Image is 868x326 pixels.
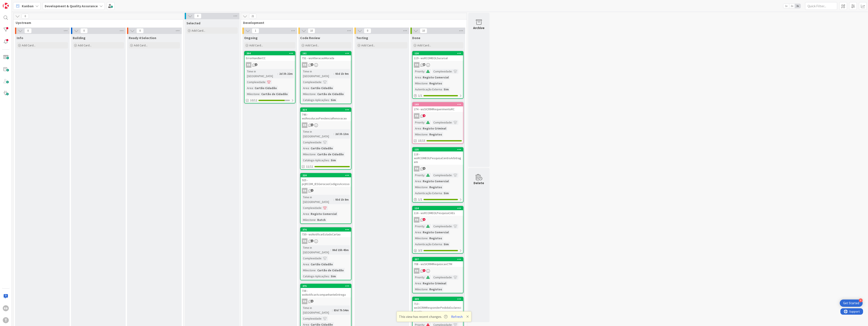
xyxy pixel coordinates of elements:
[249,14,256,19] span: 21
[302,92,316,96] div: Milestone
[300,107,351,170] a: 314746 - wsResolucaoPendenciaRenovacaoRBTime in [GEOGRAPHIC_DATA]:2d 3h 13mComplexidade:Area:Cart...
[303,285,351,288] div: 375
[245,51,295,55] div: 394
[413,257,463,267] div: 237708 - wsSICRIMRequisicaoCTM
[302,69,334,78] div: Time in [GEOGRAPHIC_DATA]
[424,224,425,229] span: :
[334,71,334,76] span: :
[78,43,92,47] span: Add Card...
[136,28,144,33] span: 0
[413,148,463,165] div: 125118 - wsRCOMEOLPesquisaCentroArbitragem
[414,113,419,119] div: RB
[422,75,450,80] div: Registo Comercial
[783,4,789,8] span: 1x
[428,236,443,241] div: Registos
[361,43,375,47] span: Add Card...
[321,316,322,321] span: :
[302,238,307,244] div: RB
[473,25,485,30] div: Archive
[303,52,351,55] div: 161
[316,92,316,96] span: :
[415,207,463,210] div: 124
[421,126,422,131] span: :
[300,173,351,224] a: 220925 - prjRCOM_IESGeracaoCodigosAcessoRBTime in [GEOGRAPHIC_DATA]:93d 1h 8mComplexidade:Area:Re...
[413,297,463,314] div: 239713 - wsSICRIMResponderPedidoEsclarecimento
[428,81,428,86] span: :
[302,140,321,145] div: Complexidade
[418,138,425,143] span: 15/15
[424,173,425,178] span: :
[302,256,321,261] div: Complexidade
[301,55,351,61] div: 731 - wsAlteracaoMorada
[302,274,329,279] div: Catalogo Aplicações
[412,102,464,144] a: 149274 - wsSICRIMRequerimentoRCRBPriority:Complexidade:Area:Registo CriminalMilestone:Registos15/15
[413,55,463,61] div: 119 - wsRCOMEOLSucursal
[309,146,310,151] span: :
[399,314,448,319] span: This view has recent changes.
[249,43,263,47] span: Add Card...
[414,185,428,189] div: Milestone
[321,256,322,261] span: :
[432,173,452,178] div: Complexidade
[311,300,313,303] span: 8
[309,262,310,267] span: :
[3,3,9,9] img: Visit kanbanzone.com
[302,211,309,216] div: Area
[302,152,316,157] div: Milestone
[413,301,463,314] div: 713 - wsSICRIMResponderPedidoEsclarecimento
[413,148,463,151] div: 125
[302,86,309,90] div: Area
[321,80,322,84] span: :
[414,81,428,86] div: Milestone
[301,108,351,121] div: 314746 - wsResolucaoPendenciaRenovacao
[22,43,35,47] span: Add Card...
[310,262,334,267] div: Cartão Cidadão
[413,151,463,165] div: 118 - wsRCOMEOLPesquisaCentroArbitragem
[316,152,316,157] span: :
[805,2,837,10] input: Quick Filter...
[300,227,351,280] a: 376739 - wsNotificarEstadoCartaoRBTime in [GEOGRAPHIC_DATA]:86d 15h 45mComplexidade:Area:Cartão C...
[246,92,260,96] div: Milestone
[331,248,331,252] span: :
[311,189,313,192] span: 1
[302,146,309,151] div: Area
[424,69,425,74] span: :
[443,87,450,92] div: Sim
[414,69,424,74] div: Priority
[301,188,351,194] div: RB
[22,14,29,19] span: 0
[413,217,463,223] div: RB
[254,86,278,90] div: Cartão Cidadão
[840,300,863,307] div: Open Get Started checklist, remaining modules: 4
[413,206,463,210] div: 124
[243,21,461,25] span: Development
[301,288,351,297] div: 738 - wsNotificarAcompanhanteEntrega
[418,197,422,202] span: 1 / 1
[428,287,428,292] span: :
[432,69,452,74] div: Complexidade
[302,62,307,68] div: RB
[302,262,309,267] div: Area
[245,55,295,61] div: ErrorHandlerCC
[414,230,421,235] div: Area
[415,103,463,106] div: 149
[260,92,289,96] div: Cartão de Cidadão
[311,123,313,126] span: 5
[412,36,420,40] span: Done
[413,113,463,119] div: RB
[316,217,327,222] div: Batch
[415,258,463,261] div: 237
[428,185,428,189] span: :
[303,174,351,177] div: 220
[246,80,265,84] div: Complexidade
[245,62,295,68] div: RB
[414,62,419,68] div: RB
[305,43,319,47] span: Add Card...
[412,51,464,99] a: 126119 - wsRCOMEOLSucursalRBPriority:Complexidade:Area:Registo ComercialMilestone:RegistosAutenti...
[300,51,351,104] a: 161731 - wsAlteracaoMoradaRBTime in [GEOGRAPHIC_DATA]:93d 1h 9mComplexidade:Area:Cartão CidadãoMi...
[303,108,351,111] div: 314
[302,122,307,128] div: RB
[420,28,427,33] span: 10
[22,3,34,9] span: Kanban
[321,140,322,145] span: :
